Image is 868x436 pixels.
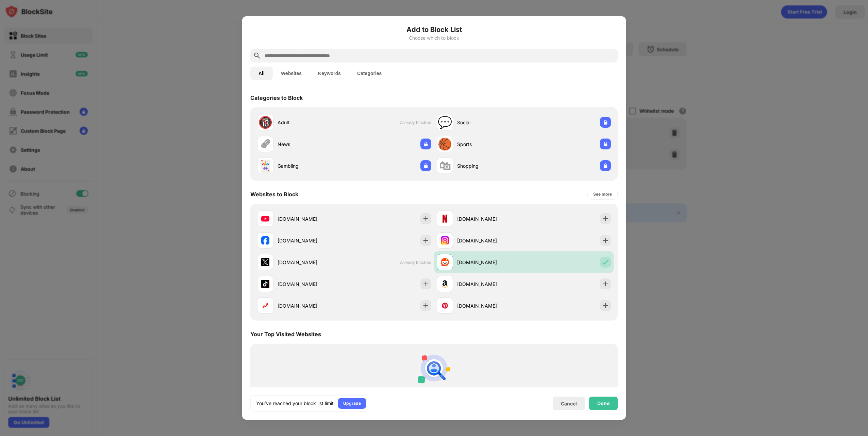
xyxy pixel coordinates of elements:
[261,215,269,223] img: favicons
[278,141,344,148] div: News
[343,400,361,407] div: Upgrade
[418,352,450,384] img: personal-suggestions.svg
[278,302,344,309] div: [DOMAIN_NAME]
[278,162,344,169] div: Gambling
[400,260,431,265] span: Already blocked
[561,401,577,406] div: Cancel
[250,94,303,101] div: Categories to Block
[278,237,344,244] div: [DOMAIN_NAME]
[278,280,344,288] div: [DOMAIN_NAME]
[278,259,344,266] div: [DOMAIN_NAME]
[441,280,449,288] img: favicons
[593,191,612,198] div: See more
[400,120,431,125] span: Already blocked
[260,137,271,151] div: 🗞
[250,24,618,35] h6: Add to Block List
[278,119,344,126] div: Adult
[253,52,261,60] img: search.svg
[441,258,449,266] img: favicons
[457,162,524,169] div: Shopping
[250,67,273,80] button: All
[256,400,334,407] div: You’ve reached your block list limit
[441,302,449,310] img: favicons
[441,236,449,244] img: favicons
[457,237,524,244] div: [DOMAIN_NAME]
[273,67,310,80] button: Websites
[438,137,452,151] div: 🏀
[310,67,349,80] button: Keywords
[457,280,524,288] div: [DOMAIN_NAME]
[261,280,269,288] img: favicons
[441,215,449,223] img: favicons
[250,191,298,198] div: Websites to Block
[597,401,610,406] div: Done
[438,115,452,129] div: 💬
[457,215,524,222] div: [DOMAIN_NAME]
[258,159,272,173] div: 🃏
[349,67,390,80] button: Categories
[457,302,524,309] div: [DOMAIN_NAME]
[278,215,344,222] div: [DOMAIN_NAME]
[250,35,618,41] div: Choose which to block
[258,115,272,129] div: 🔞
[250,331,321,338] div: Your Top Visited Websites
[457,141,524,148] div: Sports
[261,236,269,244] img: favicons
[457,259,524,266] div: [DOMAIN_NAME]
[261,302,269,310] img: favicons
[457,119,524,126] div: Social
[439,159,451,173] div: 🛍
[261,258,269,266] img: favicons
